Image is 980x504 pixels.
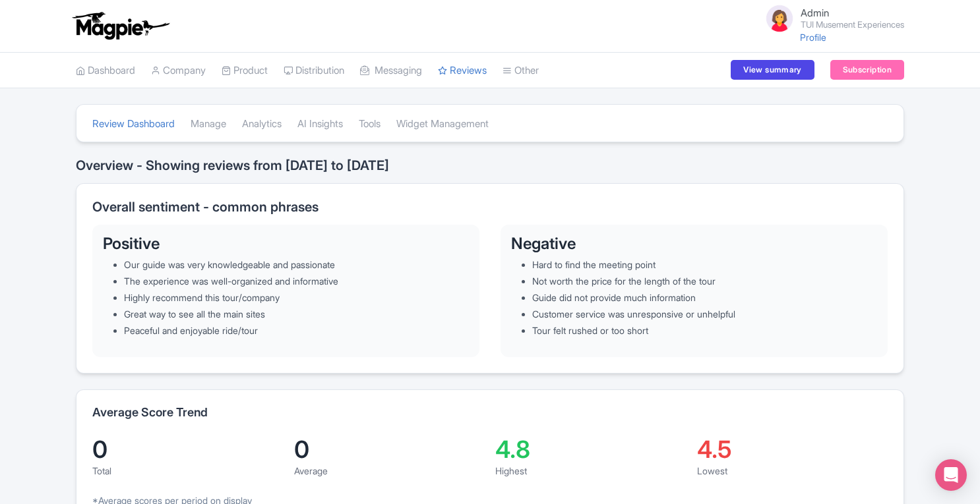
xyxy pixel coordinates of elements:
h2: Overview - Showing reviews from [DATE] to [DATE] [76,158,904,173]
h2: Overall sentiment - common phrases [92,200,888,214]
li: Not worth the price for the length of the tour [532,274,877,288]
a: AI Insights [297,106,343,142]
small: TUI Musement Experiences [801,20,904,29]
li: Customer service was unresponsive or unhelpful [532,307,877,321]
li: Tour felt rushed or too short [532,323,877,337]
a: Analytics [242,106,282,142]
a: Manage [191,106,226,142]
div: Open Intercom Messenger [935,459,967,491]
img: avatar_key_member-9c1dde93af8b07d7383eb8b5fb890c87.png [764,3,795,34]
a: Reviews [438,53,487,89]
a: Admin TUI Musement Experiences [756,3,904,34]
div: Average [294,464,485,478]
a: Messaging [360,53,422,89]
li: Great way to see all the main sites [124,307,469,321]
li: Peaceful and enjoyable ride/tour [124,323,469,337]
li: Guide did not provide much information [532,291,877,304]
div: Total [92,464,284,478]
a: Company [151,53,206,89]
a: Subscription [830,60,904,80]
a: Distribution [284,53,344,89]
span: Admin [801,7,829,19]
a: Tools [359,106,381,142]
a: View summary [731,60,814,80]
a: Review Dashboard [92,106,175,142]
li: Hard to find the meeting point [532,258,877,271]
img: logo-ab69f6fb50320c5b225c76a69d11143b.png [69,11,171,40]
li: Our guide was very knowledgeable and passionate [124,258,469,271]
li: The experience was well-organized and informative [124,274,469,288]
a: Product [222,53,268,89]
h3: Negative [511,235,877,252]
h3: Positive [103,235,469,252]
div: 4.5 [697,437,888,461]
a: Profile [800,32,826,43]
div: 0 [294,437,485,461]
div: 0 [92,437,284,461]
div: 4.8 [495,437,687,461]
a: Widget Management [396,106,489,142]
a: Other [503,53,539,89]
div: Highest [495,464,687,478]
div: Lowest [697,464,888,478]
a: Dashboard [76,53,135,89]
li: Highly recommend this tour/company [124,291,469,304]
h2: Average Score Trend [92,406,208,419]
